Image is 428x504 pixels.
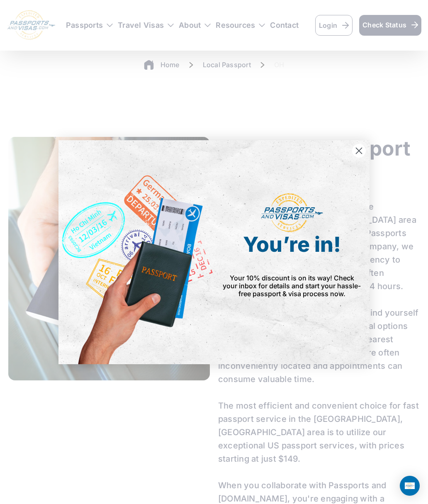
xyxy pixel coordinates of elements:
[243,232,341,257] span: You’re in!
[352,144,366,158] button: Close dialog
[223,274,361,298] span: Your 10% discount is on its way! Check your inbox for details and start your hassle-free passport...
[400,476,420,496] div: Open Intercom Messenger
[58,140,214,364] img: de9cda0d-0715-46ca-9a25-073762a91ba7.png
[261,193,323,232] img: passports and visas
